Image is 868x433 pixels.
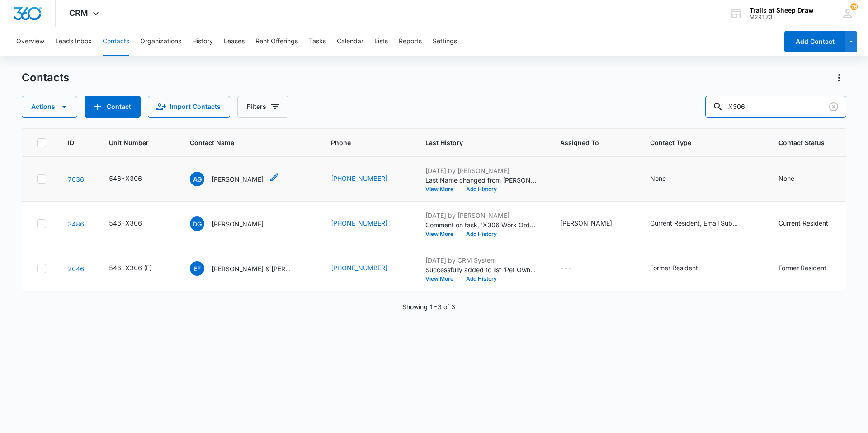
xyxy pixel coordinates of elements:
[109,174,142,183] div: 546-X306
[560,138,615,147] span: Assigned To
[22,71,69,85] h1: Contacts
[778,218,828,228] div: Current Resident
[850,3,858,10] span: 76
[402,302,455,311] p: Showing 1-3 of 3
[750,14,814,20] div: account id
[16,27,44,56] button: Overview
[190,216,280,231] div: Contact Name - Dianne Greer - Select to Edit Field
[425,138,525,147] span: Last History
[433,27,457,56] button: Settings
[190,261,204,276] span: EF
[425,166,538,175] p: [DATE] by [PERSON_NAME]
[560,174,572,184] div: ---
[460,276,503,282] button: Add History
[460,187,503,192] button: Add History
[190,216,204,231] span: DG
[374,27,388,56] button: Lists
[109,218,142,228] div: 546-X306
[109,138,168,147] span: Unit Number
[190,172,204,186] span: AG
[778,263,826,273] div: Former Resident
[425,231,460,237] button: View More
[425,175,538,185] p: Last Name changed from [PERSON_NAME] to [PERSON_NAME].
[190,172,280,186] div: Contact Name - Alexis Galaviz-Ayala - Select to Edit Field
[778,174,811,184] div: Contact Status - None - Select to Edit Field
[140,27,181,56] button: Organizations
[190,261,309,276] div: Contact Name - Eric Fields & Ashley Hipps - Select to Edit Field
[212,174,264,184] p: [PERSON_NAME]
[331,174,387,183] a: [PHONE_NUMBER]
[212,264,293,273] p: [PERSON_NAME] & [PERSON_NAME]
[212,219,264,229] p: [PERSON_NAME]
[68,175,84,183] a: Navigate to contact details page for Alexis Galaviz-Ayala
[650,218,741,228] div: Current Resident, Email Subscriber
[331,138,391,147] span: Phone
[650,174,666,183] div: None
[399,27,422,56] button: Reports
[55,27,92,56] button: Leads Inbox
[750,7,814,14] div: account name
[650,138,744,147] span: Contact Type
[192,27,213,56] button: History
[337,27,363,56] button: Calendar
[425,265,538,274] p: Successfully added to list 'Pet Owners'.
[425,255,538,265] p: [DATE] by CRM System
[331,263,404,274] div: Phone - (859) 544-7898 - Select to Edit Field
[560,263,572,274] div: ---
[826,99,841,114] button: Clear
[650,174,682,184] div: Contact Type - None - Select to Edit Field
[69,8,88,18] span: CRM
[778,218,844,229] div: Contact Status - Current Resident - Select to Edit Field
[331,174,404,184] div: Phone - (970) 978-3520 - Select to Edit Field
[778,174,794,183] div: None
[85,96,141,118] button: Add Contact
[148,96,230,118] button: Import Contacts
[22,96,77,118] button: Actions
[560,218,612,228] div: [PERSON_NAME]
[309,27,326,56] button: Tasks
[237,96,288,118] button: Filters
[705,96,846,118] input: Search Contacts
[190,138,296,147] span: Contact Name
[255,27,298,56] button: Rent Offerings
[425,211,538,220] p: [DATE] by [PERSON_NAME]
[109,263,168,274] div: Unit Number - 546-X306 (F) - Select to Edit Field
[68,220,84,228] a: Navigate to contact details page for Dianne Greer
[109,174,158,184] div: Unit Number - 546-X306 - Select to Edit Field
[560,174,589,184] div: Assigned To - - Select to Edit Field
[331,218,404,229] div: Phone - (972) 974-7341 - Select to Edit Field
[778,138,831,147] span: Contact Status
[109,218,158,229] div: Unit Number - 546-X306 - Select to Edit Field
[784,31,845,52] button: Add Contact
[103,27,129,56] button: Contacts
[109,263,152,273] div: 546-X306 (F)
[460,231,503,237] button: Add History
[832,71,846,85] button: Actions
[650,263,714,274] div: Contact Type - Former Resident - Select to Edit Field
[650,218,757,229] div: Contact Type - Current Resident, Email Subscriber - Select to Edit Field
[425,220,538,230] p: Comment on task, 'X306 Work Order ' "Ice maker tray was frozen "
[650,263,698,273] div: Former Resident
[224,27,245,56] button: Leases
[425,276,460,282] button: View More
[68,138,74,147] span: ID
[68,265,84,273] a: Navigate to contact details page for Eric Fields & Ashley Hipps
[850,3,858,10] div: notifications count
[778,263,843,274] div: Contact Status - Former Resident - Select to Edit Field
[331,218,387,228] a: [PHONE_NUMBER]
[331,263,387,273] a: [PHONE_NUMBER]
[425,187,460,192] button: View More
[560,263,589,274] div: Assigned To - - Select to Edit Field
[560,218,628,229] div: Assigned To - Sydnee Powell - Select to Edit Field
